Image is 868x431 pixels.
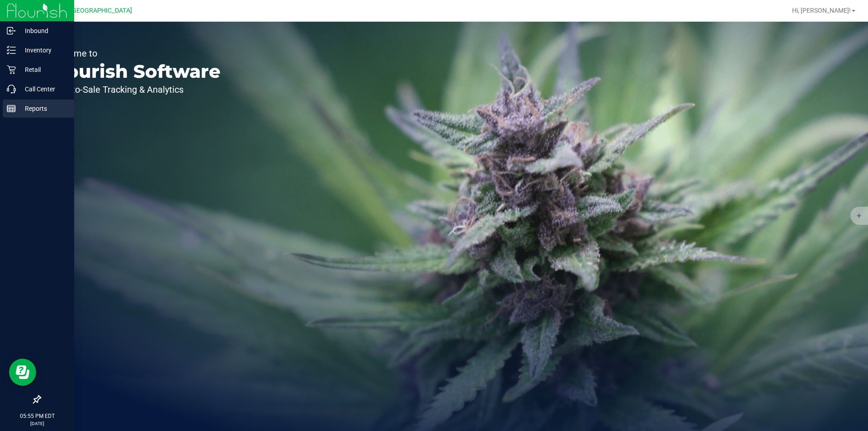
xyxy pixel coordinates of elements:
[7,26,16,35] inline-svg: Inbound
[792,7,851,14] span: Hi, [PERSON_NAME]!
[9,359,36,386] iframe: Resource center
[52,7,132,14] span: GA2 - [GEOGRAPHIC_DATA]
[16,25,70,36] p: Inbound
[16,103,70,114] p: Reports
[7,46,16,55] inline-svg: Inventory
[49,49,221,58] p: Welcome to
[7,104,16,113] inline-svg: Reports
[16,84,70,95] p: Call Center
[7,65,16,74] inline-svg: Retail
[7,85,16,94] inline-svg: Call Center
[4,420,70,427] p: [DATE]
[49,62,221,81] p: Flourish Software
[16,64,70,75] p: Retail
[49,85,221,94] p: Seed-to-Sale Tracking & Analytics
[4,412,70,420] p: 05:55 PM EDT
[16,45,70,56] p: Inventory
